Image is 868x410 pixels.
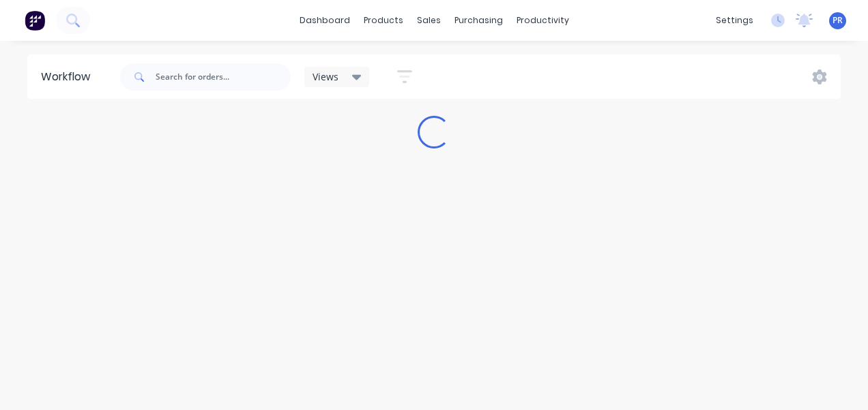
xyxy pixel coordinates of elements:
div: sales [410,10,448,31]
div: Workflow [41,69,97,85]
a: dashboard [293,10,357,31]
div: productivity [510,10,576,31]
div: settings [709,10,760,31]
div: products [357,10,410,31]
div: purchasing [448,10,510,31]
span: Views [313,69,338,84]
img: Factory [25,10,45,31]
span: PR [833,14,843,27]
input: Search for orders... [156,63,291,91]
